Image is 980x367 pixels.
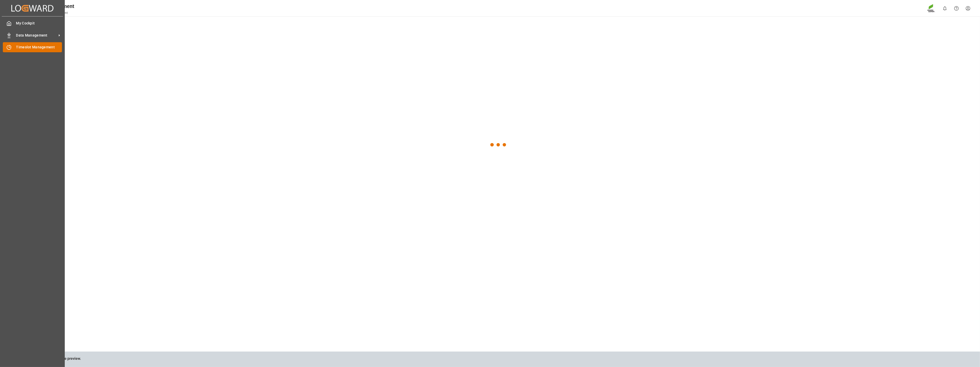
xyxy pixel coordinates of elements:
[939,3,951,14] button: show 0 new notifications
[3,42,62,52] a: Timeslot Management
[16,45,62,50] span: Timeslot Management
[16,33,57,38] span: Data Management
[3,18,62,28] a: My Cockpit
[16,21,62,26] span: My Cockpit
[927,4,936,13] img: Screenshot%202023-09-29%20at%2010.02.21.png_1712312052.png
[951,3,962,14] button: Help Center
